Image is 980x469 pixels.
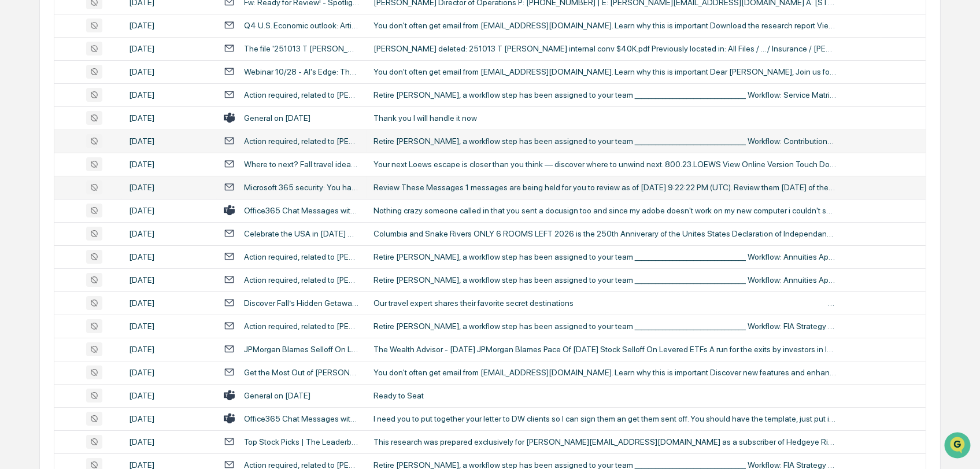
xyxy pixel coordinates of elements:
div: [DATE] [129,437,210,446]
div: 🗄️ [84,147,93,156]
div: You don't often get email from [EMAIL_ADDRESS][DOMAIN_NAME]. Learn why this is important Download... [373,21,836,30]
div: You don't often get email from [EMAIL_ADDRESS][DOMAIN_NAME]. Learn why this is important Dear [PE... [373,67,836,76]
div: You don't often get email from [EMAIL_ADDRESS][DOMAIN_NAME]. Learn why this is important Discover... [373,368,836,377]
div: Thank you I will handle it now [373,113,836,123]
div: Retire [PERSON_NAME], a workflow step has been assigned to your team ____________________________... [373,322,836,331]
div: Nothing crazy someone called in that you sent a docusign too and since my adobe doesn't work on m... [373,206,836,215]
div: [DATE] [129,391,210,400]
div: Action required, related to [PERSON_NAME] [244,90,360,99]
a: 🖐️Preclearance [7,141,79,162]
div: Action required, related to [PERSON_NAME] [244,275,360,285]
div: [DATE] [129,183,210,192]
div: JPMorgan Blames Selloff On Levered ETFs | 'Companies Keep Crushing Their Earnings' | [PERSON_NAME... [244,345,360,354]
div: [DATE] [129,252,210,261]
div: The file '251013 T [PERSON_NAME] internal conv $40K.pdf' has been deleted from Box... [244,44,360,53]
div: Your next Loews escape is closer than you think — discover where to unwind next. 800.23.LOEWS Vie... [373,160,836,169]
div: Our travel expert shares their favorite secret destinations ͏ ͏ ͏ ͏ ͏ ͏ ͏ ͏ ͏ ͏ ͏ ͏ ͏ ͏ ͏ ͏ ͏ ͏ ͏... [373,298,836,308]
div: Get the Most Out of [PERSON_NAME]’s Fall Updates - Join Our Live Training [244,368,360,377]
iframe: Open customer support [943,431,974,462]
div: Action required, related to [PERSON_NAME] [244,252,360,261]
div: Office365 Chat Messages with [PERSON_NAME], [PERSON_NAME] on [DATE] [244,414,360,423]
div: [DATE] [129,21,210,30]
div: [PERSON_NAME] deleted: 251013 T [PERSON_NAME] internal conv $40K.pdf Previously located in: All F... [373,44,836,53]
span: Data Lookup [23,168,73,179]
a: 🔎Data Lookup [7,163,77,184]
div: Retire [PERSON_NAME], a workflow step has been assigned to your team ____________________________... [373,90,836,99]
a: Powered byPylon [82,195,140,205]
div: We're available if you need us! [39,100,146,109]
div: Retire [PERSON_NAME], a workflow step has been assigned to your team ____________________________... [373,252,836,261]
p: How can we help? [12,24,210,43]
div: [DATE] [129,298,210,308]
div: [DATE] [129,229,210,238]
div: Where to next? Fall travel ideas picked just for you [244,160,360,169]
a: 🗄️Attestations [79,141,148,162]
div: General on [DATE] [244,113,310,123]
span: Pylon [115,196,140,205]
div: [DATE] [129,275,210,285]
button: Start new chat [197,92,210,106]
div: Start new chat [39,88,190,100]
div: [DATE] [129,414,210,423]
div: Office365 Chat Messages with [PERSON_NAME], [PERSON_NAME] on [DATE] [244,206,360,215]
div: [DATE] [129,160,210,169]
div: [DATE] [129,113,210,123]
div: [DATE] [129,206,210,215]
div: Discover Fall’s Hidden Getaways 🍁 [244,298,360,308]
div: General on [DATE] [244,391,310,400]
div: Q4 U.S. Economic outlook: Artificial intelligence, real economic impact [244,21,360,30]
div: [DATE] [129,44,210,53]
img: 1746055101610-c473b297-6a78-478c-a979-82029cc54cd1 [12,88,32,109]
div: 🔎 [12,169,21,178]
div: The Wealth Advisor - [DATE] JPMorgan Blames Pace Of [DATE] Stock Selloff On Levered ETFs A run fo... [373,345,836,354]
div: [DATE] [129,90,210,99]
div: Microsoft 365 security: You have messages in quarantine [244,183,360,192]
div: Review These Messages 1 messages are being held for you to review as of [DATE] 9:22:22 PM (UTC). ... [373,183,836,192]
div: 🖐️ [12,147,21,156]
div: This research was prepared exclusively for [PERSON_NAME][EMAIL_ADDRESS][DOMAIN_NAME] as a subscri... [373,437,836,446]
div: [DATE] [129,67,210,76]
div: Webinar 10/28 - AI's Edge: The Future of Growth for RIAs & Asset Managers is Here [244,67,360,76]
span: Attestations [95,146,143,157]
div: Celebrate the USA in [DATE] WHILE THERE IS ROOM! [244,229,360,238]
div: Action required, related to [PERSON_NAME] [244,322,360,331]
div: Columbia and Snake Rivers ONLY 6 ROOMS LEFT 2026 is the 250th Anniverary of the Unites States Dec... [373,229,836,238]
span: Preclearance [23,146,75,157]
div: I need you to put together your letter to DW clients so I can sign them an get them sent off. You... [373,414,836,423]
div: Retire [PERSON_NAME], a workflow step has been assigned to your team ____________________________... [373,275,836,285]
div: Action required, related to [PERSON_NAME] [244,136,360,146]
div: Retire [PERSON_NAME], a workflow step has been assigned to your team ____________________________... [373,136,836,146]
div: [DATE] [129,368,210,377]
div: [DATE] [129,136,210,146]
div: [DATE] [129,322,210,331]
div: Top Stock Picks | The Leaderboard: Top 22 Long Ideas [244,437,360,446]
div: [DATE] [129,345,210,354]
div: Ready to Seat [373,391,836,400]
